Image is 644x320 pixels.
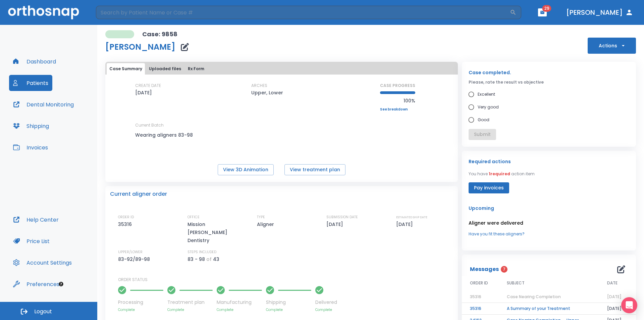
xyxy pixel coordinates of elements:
p: ORDER ID [118,214,134,220]
p: Current Batch [135,122,196,128]
p: Complete [315,307,337,312]
p: You have action item [469,171,535,177]
td: 35316 [462,303,499,315]
td: [DATE] [599,303,636,315]
p: of [206,255,212,263]
p: [DATE] [135,89,152,97]
span: Case Nearing Completion [507,294,561,300]
p: Aligner [257,220,276,228]
p: Messages [470,265,499,273]
p: Upper, Lower [251,89,283,97]
img: Orthosnap [8,5,79,19]
span: [DATE] [607,294,622,300]
p: Treatment plan [167,299,213,306]
h1: [PERSON_NAME] [105,43,175,51]
p: ARCHES [251,83,267,89]
p: Required actions [469,157,511,166]
p: Complete [118,307,163,312]
p: Delivered [315,299,337,306]
p: [DATE] [396,220,415,228]
p: CREATE DATE [135,83,161,89]
p: 43 [213,255,219,263]
p: ORDER STATUS [118,277,453,283]
span: ORDER ID [470,280,488,286]
p: Complete [167,307,213,312]
button: Invoices [9,139,52,155]
button: Actions [588,38,636,54]
button: Case Summary [107,63,145,75]
p: Manufacturing [217,299,262,306]
button: Rx Form [185,63,207,75]
p: Case completed. [469,68,629,77]
p: 83-92/89-98 [118,255,152,263]
a: See breakdown [380,107,415,111]
p: Processing [118,299,163,306]
span: 7 [501,266,507,273]
button: Help Center [9,212,63,228]
span: Excellent [478,90,495,98]
p: Wearing aligners 83-98 [135,131,196,139]
p: Complete [266,307,311,312]
p: ESTIMATED SHIP DATE [396,214,427,220]
button: Dental Monitoring [9,96,78,112]
span: DATE [607,280,618,286]
div: Tooltip anchor [58,281,64,287]
p: CASE PROGRESS [380,83,415,89]
span: Logout [34,308,52,315]
input: Search by Patient Name or Case # [96,6,510,19]
button: View 3D Animation [218,164,274,175]
button: [PERSON_NAME] [563,6,636,18]
p: 35316 [118,220,134,228]
td: A Summary of your Treatment [499,303,599,315]
button: Dashboard [9,53,60,70]
span: 29 [542,5,551,12]
button: Patients [9,75,52,91]
span: SUBJECT [507,280,525,286]
p: Current aligner order [110,190,167,198]
button: Price List [9,233,54,249]
p: Mission [PERSON_NAME] Dentistry [187,220,245,244]
div: Open Intercom Messenger [621,297,637,313]
span: Good [478,116,489,124]
p: Case: 9858 [142,30,177,38]
p: 100% [380,97,415,105]
p: OFFICE [187,214,200,220]
p: Shipping [266,299,311,306]
button: Preferences [9,276,63,292]
span: Very good [478,103,499,111]
button: Uploaded files [146,63,184,75]
p: [DATE] [326,220,345,228]
p: 83 - 98 [187,255,205,263]
p: Please, rate the result vs objective [469,79,629,85]
p: TYPE [257,214,265,220]
p: UPPER/LOWER [118,249,143,255]
p: SUBMISSION DATE [326,214,358,220]
a: Have you fit these aligners? [469,231,629,237]
button: Account Settings [9,255,76,271]
div: tabs [107,63,457,75]
p: STEPS INCLUDED [187,249,216,255]
button: Pay invoices [469,182,509,193]
button: View treatment plan [284,164,345,175]
button: Shipping [9,118,53,134]
p: Upcoming [469,204,629,212]
span: 35316 [470,294,481,300]
span: 1 required [489,171,510,177]
p: Aligner were delivered [469,219,629,227]
p: Complete [217,307,262,312]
